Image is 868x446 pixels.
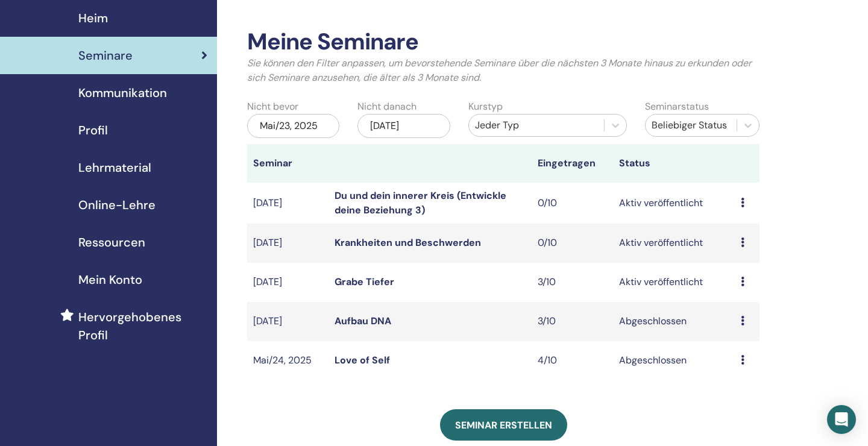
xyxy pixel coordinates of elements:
[335,236,481,249] a: Krankheiten und Beschwerden
[652,118,731,133] div: Beliebiger Status
[357,99,417,114] label: Nicht danach
[247,341,329,380] td: Mai/24, 2025
[247,183,329,224] td: [DATE]
[247,56,759,85] p: Sie können den Filter anpassen, um bevorstehende Seminare über die nächsten 3 Monate hinaus zu er...
[532,144,613,183] th: Eingetragen
[455,419,552,432] span: Seminar erstellen
[78,308,207,344] span: Hervorgehobenes Profil
[645,99,709,114] label: Seminarstatus
[335,189,506,216] a: Du und dein innerer Kreis (Entwickle deine Beziehung 3)
[613,144,735,183] th: Status
[247,99,298,114] label: Nicht bevor
[247,144,329,183] th: Seminar
[78,84,167,102] span: Kommunikation
[78,9,108,27] span: Heim
[78,233,145,251] span: Ressourcen
[532,224,613,263] td: 0/10
[532,302,613,341] td: 3/10
[613,341,735,380] td: Abgeschlossen
[613,183,735,224] td: Aktiv veröffentlicht
[247,28,759,56] h2: Meine Seminare
[78,271,142,289] span: Mein Konto
[335,275,394,288] a: Grabe Tiefer
[613,302,735,341] td: Abgeschlossen
[468,99,503,114] label: Kurstyp
[440,409,567,441] a: Seminar erstellen
[78,46,133,64] span: Seminare
[335,315,391,327] a: Aufbau DNA
[247,114,339,138] div: Mai/23, 2025
[247,302,329,341] td: [DATE]
[827,405,856,434] div: Open Intercom Messenger
[78,159,151,177] span: Lehrmaterial
[357,114,450,138] div: [DATE]
[78,121,108,139] span: Profil
[335,354,390,366] a: Love of Self
[613,263,735,302] td: Aktiv veröffentlicht
[475,118,598,133] div: Jeder Typ
[532,263,613,302] td: 3/10
[247,224,329,263] td: [DATE]
[78,196,156,214] span: Online-Lehre
[532,341,613,380] td: 4/10
[247,263,329,302] td: [DATE]
[532,183,613,224] td: 0/10
[613,224,735,263] td: Aktiv veröffentlicht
